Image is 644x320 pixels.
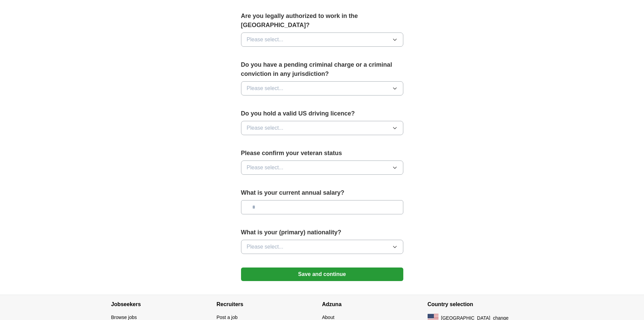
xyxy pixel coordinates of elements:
button: Please select... [241,81,403,95]
button: Please select... [241,33,403,47]
span: Please select... [247,243,284,251]
label: Please confirm your veteran status [241,149,403,158]
span: Please select... [247,124,284,132]
span: Please select... [247,164,284,172]
a: Browse jobs [111,315,137,320]
span: Please select... [247,84,284,92]
a: About [322,315,335,320]
a: Post a job [217,315,238,320]
span: Please select... [247,36,284,44]
button: Please select... [241,240,403,254]
label: What is your (primary) nationality? [241,228,403,237]
h4: Country selection [428,295,533,314]
button: Please select... [241,161,403,175]
label: Do you hold a valid US driving licence? [241,109,403,118]
button: Please select... [241,121,403,135]
label: What is your current annual salary? [241,188,403,197]
label: Do you have a pending criminal charge or a criminal conviction in any jurisdiction? [241,60,403,79]
label: Are you legally authorized to work in the [GEOGRAPHIC_DATA]? [241,12,403,30]
button: Save and continue [241,268,403,281]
